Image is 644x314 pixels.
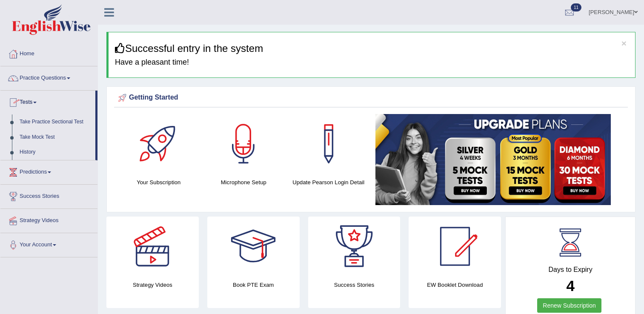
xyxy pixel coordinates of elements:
[16,130,95,145] a: Take Mock Test
[409,280,501,289] h4: EW Booklet Download
[206,178,282,187] h4: Microphone Setup
[566,277,574,294] b: 4
[120,178,197,187] h4: Your Subscription
[115,43,629,54] h3: Successful entry in the system
[290,178,367,187] h4: Update Pearson Login Detail
[106,280,199,289] h4: Strategy Videos
[116,91,626,104] div: Getting Started
[0,42,97,63] a: Home
[621,39,627,48] button: ×
[16,114,95,130] a: Take Practice Sectional Test
[537,298,601,313] a: Renew Subscription
[571,3,581,11] span: 11
[515,266,626,274] h4: Days to Expiry
[207,280,300,289] h4: Book PTE Exam
[375,114,611,205] img: small5.jpg
[0,233,97,254] a: Your Account
[115,58,629,67] h4: Have a pleasant time!
[0,185,97,206] a: Success Stories
[0,209,97,230] a: Strategy Videos
[308,280,401,289] h4: Success Stories
[0,66,97,88] a: Practice Questions
[16,145,95,160] a: History
[0,91,95,112] a: Tests
[0,160,97,182] a: Predictions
